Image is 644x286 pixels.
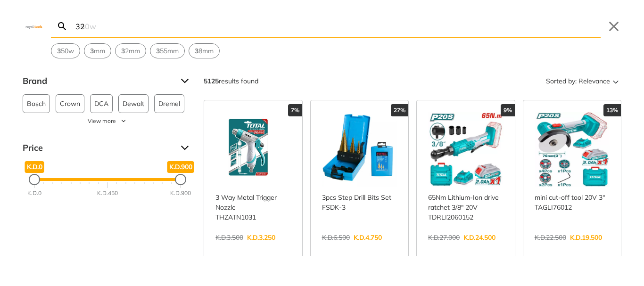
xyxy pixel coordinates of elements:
strong: 3 [121,47,125,55]
button: Bosch [23,94,50,113]
strong: 3 [57,47,61,55]
div: K.D.450 [97,189,118,197]
div: Suggestion: 3mm [84,43,111,58]
strong: 3 [195,47,198,55]
div: Suggestion: 38mm [189,43,220,58]
div: K.D.0 [27,189,41,197]
button: Select suggestion: 38mm [189,44,219,58]
button: Crown [56,94,84,113]
button: Dewalt [118,94,149,113]
span: mm [90,46,105,56]
button: Select suggestion: 350w [51,44,80,58]
button: Dremel [154,94,184,113]
span: Brand [23,74,173,89]
span: Dremel [158,95,180,113]
span: Price [23,140,173,155]
div: 7% [288,104,302,116]
span: 50w [57,46,74,56]
span: 8mm [195,46,214,56]
div: Suggestion: 350w [51,43,80,58]
span: DCA [94,95,108,113]
div: Suggestion: 32mm [115,43,146,58]
input: Search… [74,15,601,37]
span: 55mm [156,46,179,56]
div: 27% [391,104,408,116]
button: Select suggestion: 32mm [116,44,146,58]
div: 9% [501,104,515,116]
span: View more [88,117,116,125]
div: Minimum Price [29,174,40,185]
button: Select suggestion: 355mm [150,44,184,58]
button: Sorted by:Relevance Sort [544,74,621,89]
div: K.D.900 [170,189,191,197]
img: Close [23,24,45,28]
svg: Search [57,21,68,32]
button: View more [23,117,192,125]
svg: Sort [610,75,621,87]
div: 13% [603,104,621,116]
span: Dewalt [123,95,144,113]
button: Select suggestion: 3mm [84,44,111,58]
span: Crown [60,95,80,113]
div: Suggestion: 355mm [150,43,185,58]
button: Close [606,19,621,34]
div: Maximum Price [175,174,186,185]
strong: 5125 [204,77,219,85]
span: 2mm [121,46,140,56]
button: DCA [90,94,113,113]
div: results found [204,74,258,89]
strong: 3 [90,47,94,55]
span: Relevance [578,74,610,89]
span: Bosch [27,95,46,113]
strong: 3 [156,47,160,55]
